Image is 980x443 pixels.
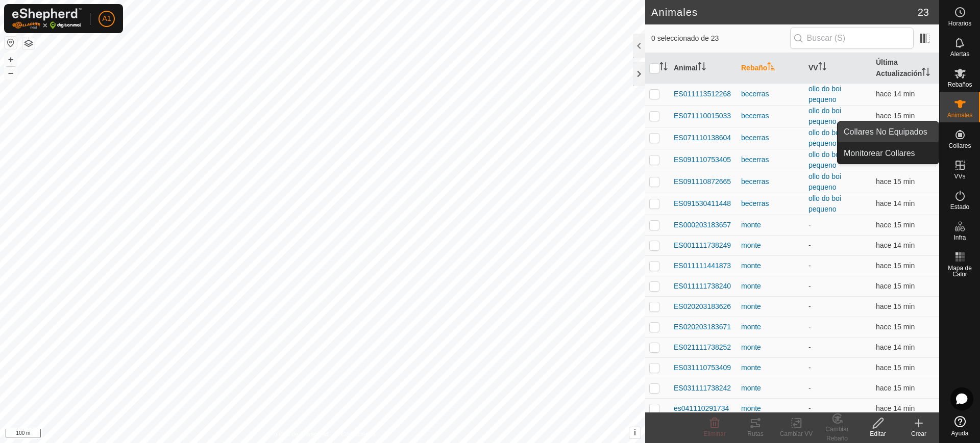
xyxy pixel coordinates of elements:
[629,427,641,438] button: i
[838,143,939,164] a: Monitorear Collares
[674,220,731,230] span: ES000203183657
[947,112,972,118] span: Animales
[947,82,972,88] span: Rebaños
[674,198,731,209] span: ES091530411448
[950,51,969,57] span: Alertas
[735,429,776,438] div: Rutas
[741,111,800,121] div: becerras
[808,172,841,191] a: ollo do boi pequeno
[341,430,375,439] a: Contáctenos
[674,154,731,165] span: ES091110753405
[808,194,841,213] a: ollo do boi pequeno
[876,221,915,229] span: 19 ago 2025, 12:04
[876,343,915,351] span: 19 ago 2025, 12:04
[808,221,811,229] app-display-virtual-paddock-transition: -
[818,64,826,72] p-sorticon: Activar para ordenar
[674,281,731,292] span: ES011111738240
[674,322,731,332] span: ES020203183671
[808,282,811,290] app-display-virtual-paddock-transition: -
[737,53,804,84] th: Rebaño
[674,111,731,121] span: ES071110015033
[741,154,800,165] div: becerras
[808,302,811,310] app-display-virtual-paddock-transition: -
[872,53,939,84] th: Última Actualización
[741,240,800,251] div: monte
[270,430,329,439] a: Política de Privacidad
[876,282,915,290] span: 19 ago 2025, 12:04
[940,412,980,440] a: Ayuda
[804,53,872,84] th: VV
[950,204,969,210] span: Estado
[741,198,800,209] div: becerras
[5,37,17,49] button: Restablecer Mapa
[922,69,930,77] p-sorticon: Activar para ordenar
[741,362,800,373] div: monte
[876,262,915,270] span: 19 ago 2025, 12:04
[844,126,927,138] span: Collares No Equipados
[674,403,729,414] span: es041110291734
[5,67,17,79] button: –
[808,107,841,125] a: ollo do boi pequeno
[953,234,966,241] span: Infra
[741,220,800,230] div: monte
[954,173,965,179] span: VVs
[674,89,731,99] span: ES011113512268
[942,265,977,277] span: Mapa de Calor
[808,363,811,372] app-display-virtual-paddock-transition: -
[808,241,811,249] app-display-virtual-paddock-transition: -
[741,260,800,271] div: monte
[741,133,800,143] div: becerras
[741,383,800,394] div: monte
[741,301,800,312] div: monte
[838,122,939,142] a: Collares No Equipados
[857,429,898,438] div: Editar
[670,53,737,84] th: Animal
[808,404,811,412] app-display-virtual-paddock-transition: -
[674,301,731,312] span: ES020203183626
[808,323,811,331] app-display-virtual-paddock-transition: -
[808,150,841,169] a: ollo do boi pequeno
[876,404,915,412] span: 19 ago 2025, 12:04
[808,262,811,270] app-display-virtual-paddock-transition: -
[659,64,668,72] p-sorticon: Activar para ordenar
[898,429,939,438] div: Crear
[698,64,706,72] p-sorticon: Activar para ordenar
[22,37,35,49] button: Capas del Mapa
[951,430,969,436] span: Ayuda
[741,322,800,332] div: monte
[808,85,841,103] a: ollo do boi pequeno
[102,13,111,24] span: A1
[5,54,17,66] button: +
[674,240,731,251] span: ES001111738249
[844,147,915,160] span: Monitorear Collares
[876,302,915,310] span: 19 ago 2025, 12:04
[876,112,915,120] span: 19 ago 2025, 12:04
[876,241,915,249] span: 19 ago 2025, 12:04
[741,89,800,99] div: becerras
[948,20,971,27] span: Horarios
[790,28,914,49] input: Buscar (S)
[634,428,636,437] span: i
[674,133,731,143] span: ES071110138604
[817,425,857,443] div: Cambiar Rebaño
[674,362,731,373] span: ES031110753409
[674,383,731,394] span: ES031111738242
[741,176,800,187] div: becerras
[674,260,731,271] span: ES011111441873
[651,6,918,18] h2: Animales
[674,342,731,353] span: ES021111738252
[12,8,82,29] img: Logo Gallagher
[876,199,915,207] span: 19 ago 2025, 12:04
[808,128,841,147] a: ollo do boi pequeno
[876,177,915,186] span: 19 ago 2025, 12:04
[876,363,915,372] span: 19 ago 2025, 12:04
[948,143,971,149] span: Collares
[876,323,915,331] span: 19 ago 2025, 12:04
[741,342,800,353] div: monte
[918,5,929,20] span: 23
[776,429,817,438] div: Cambiar VV
[703,430,725,437] span: Eliminar
[674,176,731,187] span: ES091110872665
